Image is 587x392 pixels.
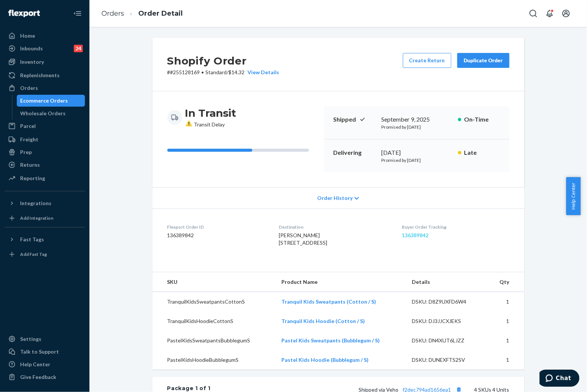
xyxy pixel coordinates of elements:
[4,159,85,171] a: Returns
[20,148,32,156] div: Prep
[167,69,280,76] p: # #255128169 / $14.32
[20,97,68,104] div: Ecommerce Orders
[20,161,40,169] div: Returns
[279,224,390,230] dt: Destination
[275,272,406,292] th: Product Name
[74,45,83,52] div: 24
[20,373,56,381] div: Give Feedback
[4,371,85,383] button: Give Feedback
[4,82,85,94] a: Orders
[4,134,85,145] a: Freight
[4,358,85,370] a: Help Center
[333,115,376,124] p: Shipped
[206,69,227,75] span: Standard
[70,6,85,21] button: Close Navigation
[488,350,524,370] td: 1
[382,148,452,157] div: [DATE]
[464,57,503,64] div: Duplicate Order
[20,215,53,221] div: Add Integration
[167,232,267,239] dd: 136389842
[542,6,557,21] button: Open notifications
[412,337,482,344] div: DSKU: DN4XUT6LJZZ
[4,146,85,158] a: Prep
[185,121,225,128] span: Transit Delay
[4,43,85,54] a: Inbounds24
[20,348,59,355] div: Talk to Support
[20,32,35,40] div: Home
[540,370,580,388] iframe: Opens a widget where you can chat to one of our agents
[457,53,509,68] button: Duplicate Order
[17,95,85,107] a: Ecommerce Orders
[4,248,85,260] a: Add Fast Tag
[488,272,524,292] th: Qty
[101,9,124,18] a: Orders
[382,157,452,163] p: Promised by [DATE]
[526,6,541,21] button: Open Search Box
[559,6,574,21] button: Open account menu
[167,224,267,230] dt: Flexport Order ID
[17,107,85,119] a: Wholesale Orders
[20,236,44,243] div: Fast Tags
[4,30,85,42] a: Home
[382,115,452,124] div: September 9, 2025
[20,136,38,143] div: Freight
[464,148,501,157] p: Late
[412,356,482,364] div: DSKU: DUNEXFTS2SV
[20,200,51,207] div: Integrations
[4,172,85,184] a: Reporting
[8,10,40,17] img: Flexport logo
[152,272,276,292] th: SKU
[488,331,524,350] td: 1
[412,317,482,325] div: DSKU: DJ3JJCXJEKS
[4,69,85,81] a: Replenishments
[4,346,85,358] button: Talk to Support
[488,311,524,331] td: 1
[281,357,369,363] a: Pastel Kids Hoodie (Bubblegum / S)
[403,53,451,68] button: Create Return
[95,3,189,25] ol: breadcrumbs
[382,124,452,130] p: Promised by [DATE]
[20,84,38,92] div: Orders
[202,69,204,75] span: •
[20,122,36,130] div: Parcel
[167,53,280,69] h2: Shopify Order
[464,115,501,124] p: On-Time
[281,337,380,344] a: Pastel Kids Sweatpants (Bubblegum / S)
[185,106,237,120] h3: In Transit
[4,120,85,132] a: Parcel
[402,232,429,238] a: 136389842
[281,298,376,305] a: Tranquil Kids Sweatpants (Cotton / S)
[317,194,353,202] span: Order History
[402,224,509,230] dt: Buyer Order Tracking
[20,110,66,117] div: Wholesale Orders
[566,177,581,215] button: Help Center
[333,148,376,157] p: Delivering
[20,45,43,52] div: Inbounds
[20,361,50,368] div: Help Center
[152,331,276,350] td: PastelKidsSweatpantsBubblegumS
[4,233,85,245] button: Fast Tags
[4,56,85,68] a: Inventory
[20,72,60,79] div: Replenishments
[20,251,47,257] div: Add Fast Tag
[279,232,327,246] span: [PERSON_NAME] [STREET_ADDRESS]
[406,272,488,292] th: Details
[20,175,45,182] div: Reporting
[412,298,482,305] div: DSKU: D8Z9UXFD6W4
[4,197,85,209] button: Integrations
[152,311,276,331] td: TranquilKidsHoodieCottonS
[4,333,85,345] a: Settings
[4,212,85,224] a: Add Integration
[152,350,276,370] td: PastelKidsHoodieBubblegumS
[138,9,183,18] a: Order Detail
[20,335,41,343] div: Settings
[20,58,44,66] div: Inventory
[152,292,276,312] td: TranquilKidsSweatpantsCottonS
[488,292,524,312] td: 1
[281,318,365,324] a: Tranquil Kids Hoodie (Cotton / S)
[245,69,280,76] button: View Details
